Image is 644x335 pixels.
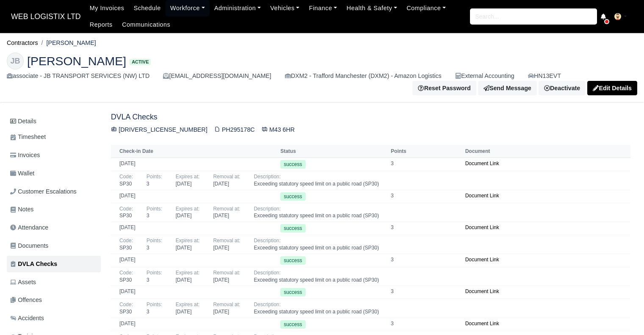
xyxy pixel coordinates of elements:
span: Active [130,59,151,65]
div: Description: [254,237,379,244]
div: SP30 [119,308,133,316]
a: Communications [117,17,175,33]
div: 3 [146,180,162,188]
div: JB [7,53,24,69]
a: Offences [7,292,101,308]
span: Assets [10,277,36,287]
a: Wallet [7,165,101,182]
div: Removal at: [213,205,240,213]
div: Code: [119,173,133,180]
div: [DATE] [176,244,200,252]
div: Description: [254,301,379,308]
div: Expires at: [176,269,200,277]
button: Reset Password [412,81,476,95]
td: 3 [389,222,463,235]
div: Code: [119,237,133,244]
a: Assets [7,274,101,291]
span: Documents [10,241,48,251]
div: Points: [146,173,162,180]
a: Deactivate [539,81,586,95]
span: Invoices [10,150,40,160]
span: success [280,224,305,233]
a: Document Link [465,224,499,230]
div: Expires at: [176,237,200,244]
div: [DATE] [176,308,200,316]
span: DVLA Checks [10,259,57,269]
td: 3 [389,286,463,299]
a: Send Message [478,81,537,95]
div: Exceeding statutory speed limit on a public road (SP30) [254,308,379,316]
td: 3 [389,254,463,267]
th: Check-in Date [111,145,278,158]
div: SP30 [119,244,133,252]
div: 3 [146,244,162,252]
a: Document Link [465,321,499,327]
a: Details [7,114,101,129]
a: Contractors [7,39,38,46]
a: Edit Details [587,81,637,95]
td: 3 [389,158,463,171]
div: Description: [254,269,379,277]
a: Notes [7,201,101,218]
input: Search... [470,8,597,25]
div: Expires at: [176,301,200,308]
div: Exceeding statutory speed limit on a public road (SP30) [254,244,379,252]
div: Code: [119,205,133,213]
div: 3 [146,308,162,316]
div: Points: [146,205,162,213]
div: 3 [146,277,162,284]
span: success [280,288,305,296]
span: Wallet [10,169,34,178]
span: success [280,192,305,201]
td: [DATE] [111,158,278,171]
span: success [280,160,305,169]
div: [EMAIL_ADDRESS][DOMAIN_NAME] [163,71,271,81]
span: [PERSON_NAME] [27,55,126,67]
div: Description: [254,173,379,180]
a: DVLA Checks [7,256,101,272]
div: Joshua James Blemmings [0,46,644,102]
h5: DVLA Checks [111,113,630,122]
div: [DATE] [176,212,200,219]
div: [DATE] [176,180,200,188]
a: Reports [85,17,117,33]
div: DXM2 - Trafford Manchester (DXM2) - Amazon Logistics [285,71,442,81]
div: Code: [119,269,133,277]
div: Exceeding statutory speed limit on a public road (SP30) [254,277,379,284]
td: [DATE] [111,222,278,235]
li: [PERSON_NAME] [38,38,96,48]
td: [DATE] [111,318,278,331]
th: Document [463,145,630,158]
a: Document Link [465,257,499,263]
span: Offences [10,295,42,305]
div: Exceeding statutory speed limit on a public road (SP30) [254,180,379,188]
div: Removal at: [213,301,240,308]
a: HN13EVT [528,71,561,81]
a: Accidents [7,310,101,327]
div: Removal at: [213,237,240,244]
th: Points [389,145,463,158]
th: Status [278,145,389,158]
a: Document Link [465,193,499,199]
td: [DATE] [111,286,278,299]
div: SP30 [119,277,133,284]
div: Code: [119,301,133,308]
div: SP30 [119,180,133,188]
div: [DATE] [213,212,240,219]
div: 3 [146,212,162,219]
a: Attendance [7,219,101,236]
a: Document Link [465,161,499,166]
div: [DATE] [213,180,240,188]
div: Points: [146,269,162,277]
span: Attendance [10,223,48,233]
div: Removal at: [213,173,240,180]
div: Points: [146,301,162,308]
div: [DATE] [213,277,240,284]
a: WEB LOGISTIX LTD [7,8,85,25]
div: SP30 [119,212,133,219]
div: [DRIVERS_LICENSE_NUMBER] PH295178C M43 6HR [111,125,630,135]
div: External Accounting [455,71,514,81]
div: [DATE] [176,277,200,284]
